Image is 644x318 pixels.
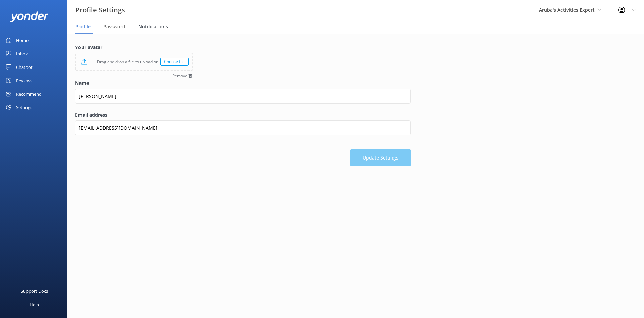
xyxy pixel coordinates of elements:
p: Drag and drop a file to upload or [87,59,160,65]
div: Support Docs [21,284,48,298]
label: Name [75,79,411,87]
div: Choose file [160,58,189,66]
span: Remove [172,74,187,78]
label: Email address [75,111,411,119]
span: Notifications [138,23,168,30]
div: Settings [16,101,32,114]
button: Remove [172,74,193,79]
div: Recommend [16,87,42,101]
div: Inbox [16,47,28,60]
span: Aruba's Activities Expert [539,7,595,13]
div: Reviews [16,74,32,87]
div: Help [30,298,39,311]
div: Home [16,34,29,47]
h3: Profile Settings [75,5,125,15]
span: Password [103,23,125,30]
span: Profile [75,23,91,30]
div: Chatbot [16,60,33,74]
label: Your avatar [75,44,193,51]
img: yonder-white-logo.png [10,11,49,22]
